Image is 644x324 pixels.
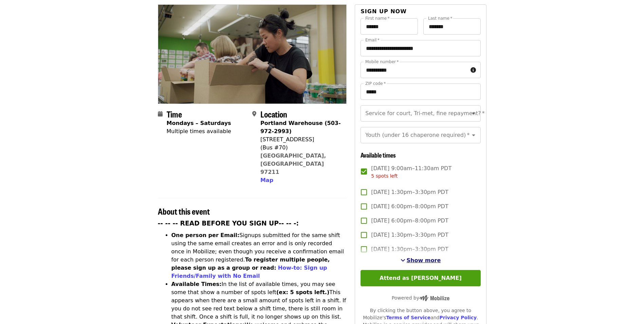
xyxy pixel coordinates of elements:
[260,176,273,184] button: Map
[386,315,430,320] a: Terms of Service
[361,18,418,35] input: First name
[428,16,452,20] label: Last name
[371,188,448,196] span: [DATE] 1:30pm–3:30pm PDT
[171,280,347,321] li: In the list of available times, you may see some that show a number of spots left This appears wh...
[365,60,399,64] label: Mobile number
[371,217,448,225] span: [DATE] 6:00pm–8:00pm PDT
[361,40,480,56] input: Email
[361,8,407,15] span: Sign up now
[260,136,341,144] div: [STREET_ADDRESS]
[167,120,231,126] strong: Mondays – Saturdays
[167,108,182,120] span: Time
[423,18,481,35] input: Last name
[365,38,380,42] label: Email
[260,144,341,152] div: (Bus #70)
[252,111,256,117] i: map-marker-alt icon
[260,152,326,175] a: [GEOGRAPHIC_DATA], [GEOGRAPHIC_DATA] 97211
[171,265,327,279] a: How-to: Sign up Friends/Family with No Email
[260,177,273,183] span: Map
[371,202,448,211] span: [DATE] 6:00pm–8:00pm PDT
[371,231,448,239] span: [DATE] 1:30pm–3:30pm PDT
[171,232,240,238] strong: One person per Email:
[260,120,341,134] strong: Portland Warehouse (503-972-2993)
[171,256,330,271] strong: To register multiple people, please sign up as a group or read:
[361,270,480,286] button: Attend as [PERSON_NAME]
[171,231,347,280] li: Signups submitted for the same shift using the same email creates an error and is only recorded o...
[361,62,467,78] input: Mobile number
[361,84,480,100] input: ZIP code
[407,257,441,264] span: Show more
[167,127,231,136] div: Multiple times available
[469,130,478,140] button: Open
[365,82,386,86] label: ZIP code
[260,108,287,120] span: Location
[471,67,476,73] i: circle-info icon
[371,173,398,179] span: 5 spots left
[469,109,478,118] button: Open
[365,16,390,20] label: First name
[371,164,452,180] span: [DATE] 9:00am–11:30am PDT
[392,295,449,301] span: Powered by
[361,150,396,159] span: Available times
[158,5,347,103] img: Oct/Nov/Dec - Portland: Repack/Sort (age 8+) organized by Oregon Food Bank
[371,245,448,253] span: [DATE] 1:30pm–3:30pm PDT
[439,315,477,320] a: Privacy Policy
[276,289,329,295] strong: (ex: 5 spots left.)
[158,220,299,227] strong: -- -- -- READ BEFORE YOU SIGN UP-- -- -:
[171,281,222,287] strong: Available Times:
[401,256,441,265] button: See more timeslots
[158,205,210,217] span: About this event
[158,111,163,117] i: calendar icon
[419,295,449,301] img: Powered by Mobilize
